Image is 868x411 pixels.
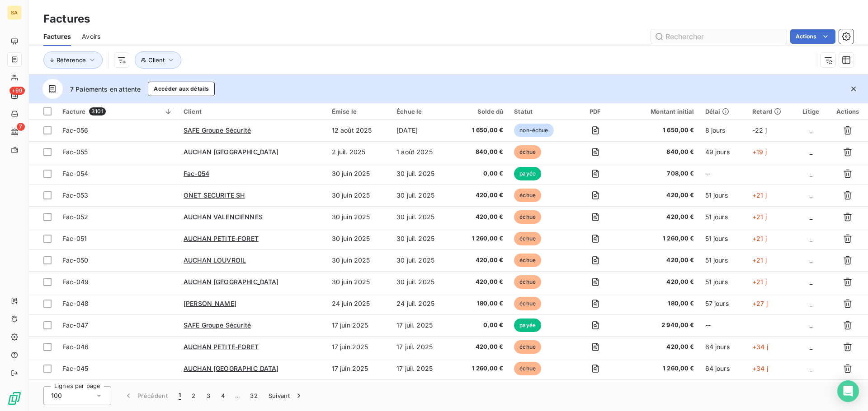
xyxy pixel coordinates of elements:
span: 420,00 € [459,342,504,351]
span: 840,00 € [459,148,504,157]
span: échue [514,232,541,245]
span: Factures [43,32,71,41]
span: 3101 [89,107,106,115]
div: Open Intercom Messenger [837,380,859,402]
td: 17 juil. 2025 [391,379,454,401]
span: échue [514,254,541,267]
span: +34 j [752,343,768,351]
span: 1 [179,391,181,400]
span: 180,00 € [627,299,694,308]
td: 30 juin 2025 [326,249,391,271]
span: 420,00 € [459,212,504,222]
span: payée [514,167,541,180]
td: 51 jours [700,228,747,249]
span: payée [514,319,541,332]
span: Avoirs [82,32,100,41]
span: échue [514,210,541,224]
h3: Factures [43,11,90,27]
span: Fac-055 [62,148,88,156]
button: 1 [173,386,186,405]
td: 51 jours [700,249,747,271]
span: 420,00 € [459,191,504,200]
span: +99 [9,87,25,95]
span: 420,00 € [459,277,504,286]
div: PDF [574,108,616,115]
span: _ [810,321,812,329]
span: Fac-045 [62,365,88,372]
span: _ [810,365,812,372]
td: 24 juil. 2025 [391,293,454,314]
td: 30 juil. 2025 [391,249,454,271]
a: 7 [7,125,21,139]
div: Actions [833,108,863,115]
span: AUCHAN [GEOGRAPHIC_DATA] [184,278,279,286]
td: 30 juin 2025 [326,163,391,185]
span: AUCHAN [GEOGRAPHIC_DATA] [184,148,279,156]
span: _ [810,191,812,199]
div: Litige [800,108,822,115]
td: 17 juil. 2025 [391,314,454,336]
td: 30 juil. 2025 [391,228,454,249]
td: 30 juil. 2025 [391,206,454,228]
span: 7 [17,123,25,131]
td: 49 jours [700,141,747,163]
span: 420,00 € [627,277,694,286]
span: Fac-051 [62,235,87,242]
button: Accéder aux détails [148,82,215,96]
span: 420,00 € [627,342,694,351]
span: 2 940,00 € [627,321,694,330]
span: 0,00 € [459,321,504,330]
td: 17 juin 2025 [326,336,391,358]
span: 708,00 € [627,169,694,178]
td: 30 juil. 2025 [391,271,454,293]
div: Statut [514,108,563,115]
span: +21 j [752,191,767,199]
span: _ [810,213,812,221]
span: _ [810,148,812,156]
td: 30 juin 2025 [326,271,391,293]
span: Fac-054 [184,170,209,177]
span: AUCHAN LOUVROIL [184,256,246,264]
div: Délai [705,108,742,115]
input: Rechercher [651,29,787,44]
span: 420,00 € [627,191,694,200]
span: _ [810,170,812,177]
span: +34 j [752,365,768,372]
td: 30 juin 2025 [326,206,391,228]
td: 12 août 2025 [326,120,391,141]
td: 17 juil. 2025 [391,336,454,358]
button: Suivant [263,386,309,405]
span: Fac-054 [62,170,88,177]
span: Facture [62,108,85,115]
span: 420,00 € [459,256,504,265]
button: 2 [186,386,201,405]
button: Actions [790,29,835,44]
div: Solde dû [459,108,504,115]
button: Client [135,51,181,69]
span: Fac-048 [62,300,89,307]
a: +99 [7,88,21,103]
td: 30 juin 2025 [326,185,391,206]
div: SA [7,5,22,20]
span: Fac-052 [62,213,88,221]
span: échue [514,275,541,289]
td: 1 août 2025 [391,141,454,163]
span: _ [810,235,812,242]
div: Émise le [332,108,386,115]
span: +21 j [752,278,767,286]
span: 840,00 € [627,148,694,157]
span: SAFE Groupe Sécurité [184,321,251,329]
span: AUCHAN PETITE-FORET [184,343,259,351]
span: -22 j [752,126,767,134]
span: _ [810,278,812,286]
span: échue [514,362,541,375]
td: [DATE] [391,120,454,141]
span: +21 j [752,256,767,264]
td: -- [700,379,747,401]
span: Fac-049 [62,278,89,286]
span: échue [514,189,541,202]
td: 57 jours [700,293,747,314]
span: Fac-056 [62,126,88,134]
td: 30 juin 2025 [326,228,391,249]
td: -- [700,314,747,336]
